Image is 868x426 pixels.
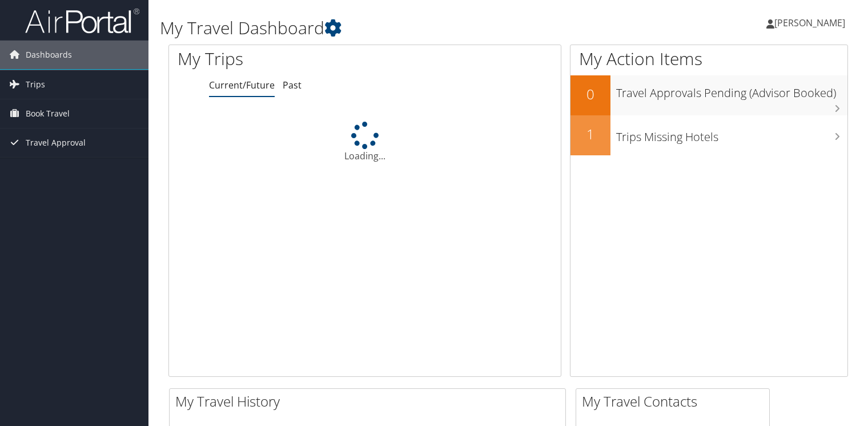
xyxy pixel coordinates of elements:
[175,392,565,411] h2: My Travel History
[774,17,845,29] span: [PERSON_NAME]
[616,79,847,101] h3: Travel Approvals Pending (Advisor Booked)
[160,16,624,40] h1: My Travel Dashboard
[582,392,769,411] h2: My Travel Contacts
[570,75,847,115] a: 0Travel Approvals Pending (Advisor Booked)
[178,47,389,71] h1: My Trips
[766,6,857,40] a: [PERSON_NAME]
[570,47,847,71] h1: My Action Items
[570,124,610,144] h2: 1
[26,70,45,99] span: Trips
[169,122,561,163] div: Loading...
[25,7,139,34] img: airportal-logo.png
[616,123,847,145] h3: Trips Missing Hotels
[26,99,70,128] span: Book Travel
[570,85,610,104] h2: 0
[209,79,275,91] a: Current/Future
[570,115,847,155] a: 1Trips Missing Hotels
[283,79,302,91] a: Past
[26,128,86,157] span: Travel Approval
[26,41,72,69] span: Dashboards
